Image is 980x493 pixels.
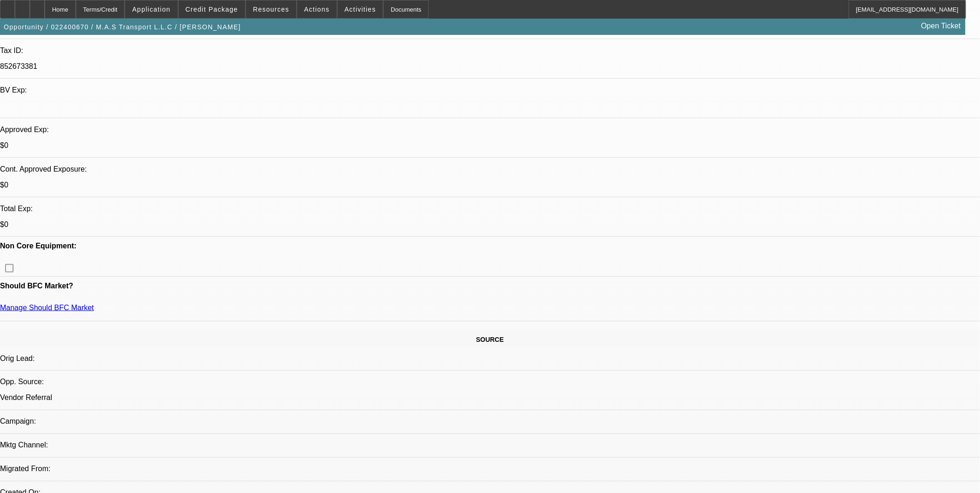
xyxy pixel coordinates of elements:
span: Application [132,6,170,13]
button: Actions [297,0,337,18]
button: Activities [338,0,383,18]
button: Resources [246,0,296,18]
span: SOURCE [476,336,504,343]
a: Open Ticket [918,18,965,34]
span: Resources [253,6,289,13]
button: Application [125,0,177,18]
button: Credit Package [179,0,245,18]
span: Activities [345,6,376,13]
span: Actions [304,6,330,13]
span: Credit Package [186,6,238,13]
span: Opportunity / 022400670 / M.A.S Transport L.L.C / [PERSON_NAME] [4,23,241,31]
